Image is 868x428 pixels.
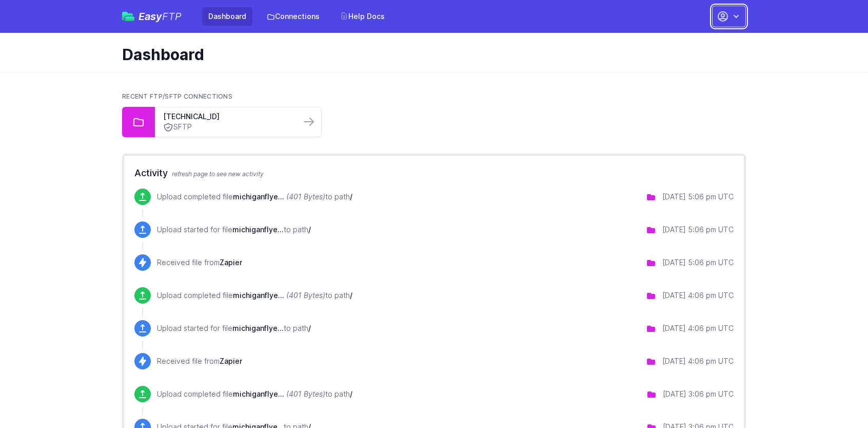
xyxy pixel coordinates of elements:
p: Upload completed file to path [157,389,352,399]
a: SFTP [163,122,292,133]
span: michiganflyer.csv [233,291,284,300]
span: / [350,389,352,398]
i: (401 Bytes) [286,192,325,201]
p: Upload started for file to path [157,323,311,333]
p: Received file from [157,356,242,366]
a: Help Docs [334,7,391,26]
span: michiganflyer.csv [233,389,284,398]
i: (401 Bytes) [286,291,325,300]
a: Connections [261,7,326,26]
div: [DATE] 5:06 pm UTC [662,225,734,235]
span: Zapier [220,357,242,365]
span: / [350,192,352,201]
p: Upload completed file to path [157,192,352,202]
span: Easy [139,11,182,22]
span: michiganflyer.csv [232,324,284,332]
h2: Activity [134,166,734,180]
h2: Recent FTP/SFTP Connections [122,92,746,101]
img: easyftp_logo.png [122,12,134,21]
i: (401 Bytes) [286,389,325,398]
div: [DATE] 5:06 pm UTC [662,257,734,268]
h1: Dashboard [122,45,738,64]
p: Upload started for file to path [157,225,311,235]
a: Dashboard [202,7,252,26]
span: FTP [162,10,182,23]
span: michiganflyer.csv [233,192,284,201]
a: EasyFTP [122,11,182,22]
p: Received file from [157,257,242,268]
div: [DATE] 4:06 pm UTC [662,356,734,366]
div: [DATE] 3:06 pm UTC [663,389,734,399]
a: [TECHNICAL_ID] [163,111,292,122]
span: / [308,324,311,332]
p: Upload completed file to path [157,290,352,301]
span: / [350,291,352,300]
span: refresh page to see new activity [172,170,264,178]
div: [DATE] 5:06 pm UTC [662,192,734,202]
div: [DATE] 4:06 pm UTC [662,323,734,333]
span: Zapier [220,258,242,267]
span: / [308,225,311,234]
div: [DATE] 4:06 pm UTC [662,290,734,301]
span: michiganflyer.csv [232,225,284,234]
